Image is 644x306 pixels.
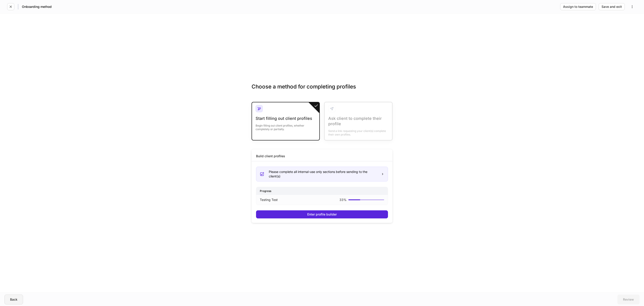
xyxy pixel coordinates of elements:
div: Build client profiles [256,154,285,158]
div: Enter profile builder [307,213,337,216]
p: 33 % [339,198,347,202]
button: Save and exit [599,3,625,10]
div: Start filling out client profiles [256,116,316,121]
button: Assign to teammate [560,3,596,10]
button: Enter profile builder [256,210,388,218]
div: Please complete all internal-use only sections before sending to the client(s) [269,170,377,179]
p: Testing Test [260,198,278,202]
button: Back [4,295,23,304]
div: Progress [256,187,388,195]
h3: Choose a method for completing profiles [252,83,392,97]
div: Assign to teammate [563,5,593,8]
div: Save and exit [602,5,622,8]
div: Back [10,298,17,301]
h5: Onboarding method [22,4,52,9]
div: Begin filling out client profiles, whether completely or partially. [256,121,316,131]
